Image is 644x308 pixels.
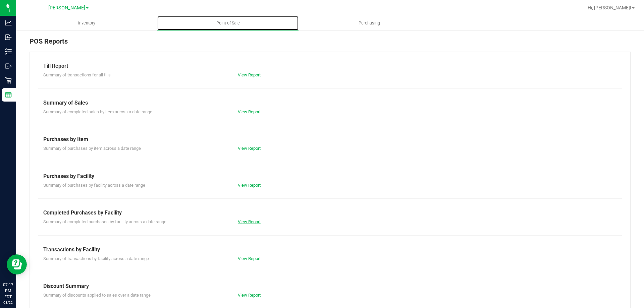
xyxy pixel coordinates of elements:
[5,91,12,98] inline-svg: Reports
[43,135,617,143] div: Purchases by Item
[43,72,111,77] span: Summary of transactions for all tills
[43,219,166,224] span: Summary of completed purchases by facility across a date range
[238,146,261,151] a: View Report
[43,256,149,261] span: Summary of transactions by facility across a date range
[238,183,261,188] a: View Report
[43,183,145,188] span: Summary of purchases by facility across a date range
[69,20,104,26] span: Inventory
[43,99,617,107] div: Summary of Sales
[43,62,617,70] div: Till Report
[238,72,261,77] a: View Report
[299,16,440,30] a: Purchasing
[43,246,617,254] div: Transactions by Facility
[30,36,631,52] div: POS Reports
[207,20,249,26] span: Point of Sale
[588,5,631,10] span: Hi, [PERSON_NAME]!
[3,282,13,300] p: 07:17 PM EDT
[16,16,157,30] a: Inventory
[7,254,27,274] iframe: Resource center
[43,282,617,290] div: Discount Summary
[238,256,261,261] a: View Report
[5,77,12,84] inline-svg: Retail
[43,172,617,180] div: Purchases by Facility
[5,63,12,69] inline-svg: Outbound
[5,19,12,26] inline-svg: Analytics
[5,34,12,41] inline-svg: Inbound
[350,20,389,26] span: Purchasing
[3,300,13,305] p: 08/22
[238,109,261,114] a: View Report
[43,209,617,217] div: Completed Purchases by Facility
[5,48,12,55] inline-svg: Inventory
[48,5,85,11] span: [PERSON_NAME]
[43,109,152,114] span: Summary of completed sales by item across a date range
[238,219,261,224] a: View Report
[238,293,261,298] a: View Report
[43,293,151,298] span: Summary of discounts applied to sales over a date range
[157,16,299,30] a: Point of Sale
[43,146,141,151] span: Summary of purchases by item across a date range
